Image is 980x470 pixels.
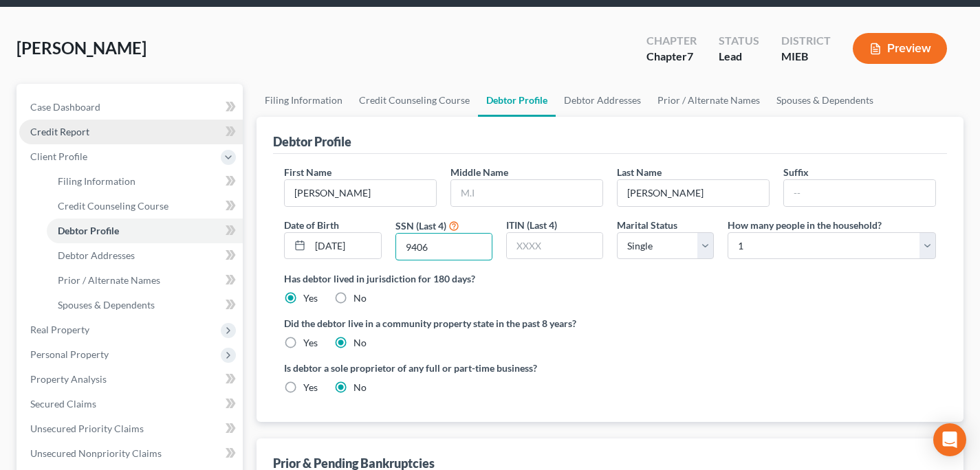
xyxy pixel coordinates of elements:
label: Middle Name [450,165,508,179]
label: No [353,336,367,350]
input: -- [618,180,769,206]
a: Spouses & Dependents [47,293,243,317]
span: Debtor Profile [58,225,119,236]
a: Credit Report [19,120,243,144]
span: Prior / Alternate Names [58,274,160,286]
input: M.I [451,180,602,206]
span: 7 [687,49,693,63]
span: Secured Claims [30,398,96,410]
label: Did the debtor live in a community property state in the past 8 years? [284,316,936,331]
a: Prior / Alternate Names [47,268,243,293]
label: First Name [284,165,331,179]
a: Spouses & Dependents [768,84,882,117]
label: ITIN (Last 4) [506,218,557,232]
a: Debtor Addresses [47,243,243,268]
label: No [353,381,367,394]
input: -- [285,180,436,206]
input: XXXX [507,233,602,259]
span: Debtor Addresses [58,249,135,261]
span: Client Profile [30,150,87,162]
div: Status [719,33,759,49]
span: [PERSON_NAME] [17,38,146,58]
label: Has debtor lived in jurisdiction for 180 days? [284,271,936,286]
span: Unsecured Nonpriority Claims [30,447,162,459]
button: Preview [853,33,947,64]
label: Yes [303,291,318,305]
span: Filing Information [58,175,135,187]
a: Filing Information [257,84,351,117]
label: Yes [303,381,318,394]
input: XXXX [396,234,492,260]
label: Date of Birth [284,218,339,232]
div: MIEB [781,49,831,65]
label: Suffix [783,165,809,179]
div: Chapter [646,49,697,65]
a: Prior / Alternate Names [649,84,768,117]
label: SSN (Last 4) [395,219,446,233]
span: Case Dashboard [30,101,100,113]
label: Yes [303,336,318,350]
a: Filing Information [47,169,243,194]
a: Property Analysis [19,367,243,392]
span: Spouses & Dependents [58,299,155,311]
span: Unsecured Priority Claims [30,423,144,434]
a: Unsecured Priority Claims [19,416,243,441]
a: Debtor Profile [478,84,556,117]
div: District [781,33,831,49]
label: Marital Status [617,218,677,232]
input: MM/DD/YYYY [310,233,380,259]
span: Property Analysis [30,373,107,385]
div: Chapter [646,33,697,49]
a: Credit Counseling Course [47,194,243,219]
div: Debtor Profile [273,133,351,150]
label: Last Name [617,165,662,179]
span: Real Property [30,324,89,335]
span: Credit Report [30,126,89,137]
span: Credit Counseling Course [58,200,168,212]
a: Debtor Addresses [556,84,649,117]
a: Unsecured Nonpriority Claims [19,441,243,466]
a: Credit Counseling Course [351,84,478,117]
div: Open Intercom Messenger [933,423,966,456]
div: Lead [719,49,759,65]
label: How many people in the household? [728,218,882,232]
label: Is debtor a sole proprietor of any full or part-time business? [284,361,603,375]
label: No [353,291,367,305]
input: -- [784,180,935,206]
a: Debtor Profile [47,219,243,243]
a: Secured Claims [19,392,243,416]
span: Personal Property [30,348,109,360]
a: Case Dashboard [19,95,243,120]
